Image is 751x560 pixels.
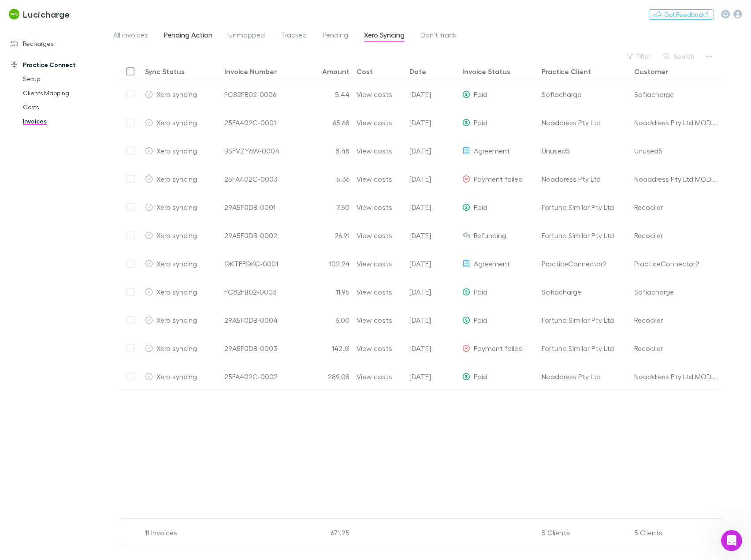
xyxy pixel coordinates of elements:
b: Non-Billable [74,43,117,50]
a: View costs [357,334,392,362]
div: 20 Jul 2024 [406,108,459,137]
span: Paid [474,118,487,127]
div: PracticeConnector2 [542,250,607,277]
div: 26.91 [300,221,353,250]
div: Note: Once a cost is deleted, it cannot be reverted. It will move to the tab, and the only option... [14,255,138,298]
a: 29A5F0DB-0003 [224,334,277,362]
b: Deleted [24,101,52,108]
div: 20 May 2025 [406,165,459,193]
span: Paid [474,372,487,381]
span: Paid [474,316,487,324]
div: Sofiacharge [634,278,720,306]
b: Tracked or [36,43,73,50]
div: Noaddress Pty Ltd MODIFIED [634,362,720,390]
li: Still Syncing [21,185,138,193]
div: Profile image for Alex [25,5,39,19]
span: Xero syncing [156,316,197,324]
div: 29A5F0DB-0002 [224,221,277,249]
span: Tracked [281,30,307,42]
div: 25FA402C-0003 [224,165,278,193]
li: Tracked but not part of an invoice [21,232,138,240]
div: Unused5 [542,137,570,164]
li: Find the cost you want to delete and tick the box beside it. [21,52,138,69]
span: Payment failed [474,344,523,352]
div: 289.08 [300,362,353,391]
h2: Costs that can be deleted [14,218,138,232]
div: 11.95 [300,278,353,306]
h2: Costs that cannot be deleted [14,131,138,153]
div: 671.25 [300,519,353,547]
div: Close [155,4,171,19]
div: Noaddress Pty Ltd [542,108,601,136]
div: PracticeConnector2 [634,250,720,277]
a: Costs [37,24,54,31]
div: View costs [357,306,392,334]
button: go back [6,4,22,20]
span: Xero syncing [156,287,197,296]
div: Practice Client [542,67,591,76]
div: 5.44 [300,80,353,108]
a: View costs [357,80,392,108]
span: Pending [323,30,348,42]
li: Sync Error [21,205,138,214]
h3: Lucicharge [23,9,70,19]
div: 18 May 2025 [406,80,459,108]
div: View costs [357,165,392,193]
div: Fortuna Similar Pty Ltd [542,334,614,362]
div: FC82FB02-0003 [224,278,277,306]
button: Upload attachment [42,289,49,296]
div: 7.50 [300,193,353,221]
div: QKTEEQKC-0001 [224,250,278,277]
button: Search [659,51,699,62]
div: Noaddress Pty Ltd MODIFIED [634,108,720,136]
div: 09 Jun 2025 [406,137,459,165]
a: View costs [357,221,392,249]
div: Invoice Number [224,67,277,76]
div: Amount [322,67,349,76]
div: Fortuna Similar Pty Ltd [542,221,614,249]
a: Setup [14,72,117,86]
h1: [PERSON_NAME] [43,4,100,11]
div: Recociler [634,193,720,221]
div: Once you delete a cost, it cannot be retracted. It will move to the tab and can only be reverted ... [14,84,138,127]
span: All invoices [113,30,148,42]
div: 5 Clients [538,519,631,547]
li: Not Tracked [21,153,138,162]
div: View costs [357,362,392,390]
span: Xero syncing [156,372,197,381]
span: Payment failed [474,175,523,183]
textarea: Message… [7,270,169,285]
b: Tracked Non-Billable [14,110,116,126]
a: Practice Connect [2,58,117,72]
div: Invoice Status [462,67,510,76]
div: 25FA402C-0002 [224,362,278,390]
img: Lucicharge's Logo [9,9,19,19]
a: Clients Mapping [14,86,117,100]
iframe: Intercom live chat [721,530,742,551]
a: View costs [357,108,392,136]
div: Recociler [634,334,720,362]
span: Agreement [474,259,510,268]
p: Active 30m ago [43,11,88,20]
a: Lucicharge [4,4,75,25]
div: 142.61 [300,334,353,362]
a: View costs [357,193,392,221]
a: 25FA402C-0001 [224,108,276,136]
span: Xero syncing [156,203,197,211]
a: View costs [357,250,392,277]
div: 13 Dec 2024 [406,221,459,250]
a: FC82FB02-0006 [224,80,276,108]
li: Costs in Pending Action [21,164,138,172]
span: Paid [474,90,487,98]
a: 29A5F0DB-0004 [224,306,278,334]
span: Don’t track [420,30,457,42]
li: Open one of the following status tabs: . [21,34,138,50]
div: 25 Jul 2024 [406,362,459,391]
div: Noaddress Pty Ltd MODIFIED [634,165,720,193]
b: Important: [14,84,52,91]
